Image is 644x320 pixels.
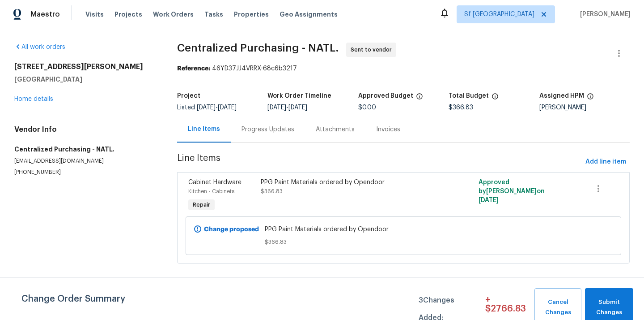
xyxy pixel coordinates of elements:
[539,93,584,99] h5: Assigned HPM
[188,179,241,186] span: Cabinet Hardware
[267,93,331,99] h5: Work Order Timeline
[204,11,223,17] span: Tasks
[449,93,489,99] h5: Total Budget
[261,189,283,194] span: $366.83
[14,169,156,176] p: [PHONE_NUMBER]
[14,145,156,154] h5: Centralized Purchasing - NATL.
[197,104,216,111] span: [DATE]
[188,125,220,134] div: Line Items
[14,75,156,84] h5: [GEOGRAPHIC_DATA]
[14,96,53,102] a: Home details
[267,104,286,111] span: [DATE]
[14,157,156,165] p: [EMAIL_ADDRESS][DOMAIN_NAME]
[582,154,630,170] button: Add line item
[267,104,307,111] span: -
[241,125,294,134] div: Progress Updates
[177,65,210,72] b: Reference:
[14,125,156,134] h4: Vendor Info
[177,93,200,99] h5: Project
[449,104,473,111] span: $366.83
[177,104,237,111] span: Listed
[539,104,630,111] div: [PERSON_NAME]
[189,200,214,209] span: Repair
[288,104,307,111] span: [DATE]
[204,226,259,233] b: Change proposed
[351,45,395,54] span: Sent to vendor
[261,178,437,187] div: PPG Paint Materials ordered by Opendoor
[30,10,60,19] span: Maestro
[177,154,582,170] span: Line Items
[576,10,631,19] span: [PERSON_NAME]
[177,64,630,73] div: 46YD37JJ4VRRX-68c6b3217
[416,93,423,104] span: The total cost of line items that have been approved by both Opendoor and the Trade Partner. This...
[464,10,534,19] span: Sf [GEOGRAPHIC_DATA]
[376,125,400,134] div: Invoices
[585,156,626,168] span: Add line item
[280,10,338,19] span: Geo Assignments
[316,125,355,134] div: Attachments
[491,93,499,104] span: The total cost of line items that have been proposed by Opendoor. This sum includes line items th...
[85,10,104,19] span: Visits
[218,104,237,111] span: [DATE]
[14,44,65,50] a: All work orders
[479,179,545,203] span: Approved by [PERSON_NAME] on
[358,93,413,99] h5: Approved Budget
[197,104,237,111] span: -
[479,197,499,203] span: [DATE]
[177,43,339,53] span: Centralized Purchasing - NATL.
[14,62,156,71] h2: [STREET_ADDRESS][PERSON_NAME]
[234,10,269,19] span: Properties
[114,10,142,19] span: Projects
[153,10,194,19] span: Work Orders
[358,104,376,111] span: $0.00
[265,238,542,246] span: $366.83
[587,93,594,104] span: The hpm assigned to this work order.
[265,225,542,234] span: PPG Paint Materials ordered by Opendoor
[188,189,234,194] span: Kitchen - Cabinets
